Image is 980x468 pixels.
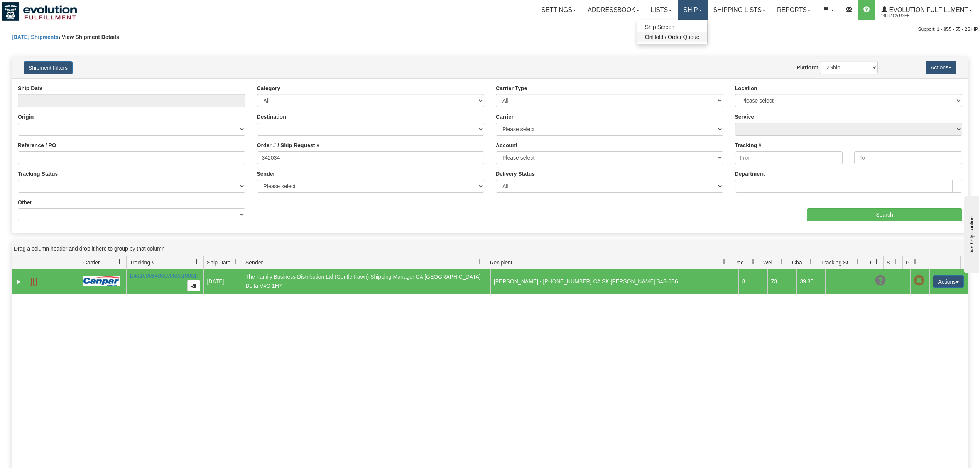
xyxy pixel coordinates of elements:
[496,141,517,149] label: Account
[854,151,962,164] input: To
[645,0,678,20] a: Lists
[6,7,71,12] div: live help - online
[735,141,762,149] label: Tracking #
[637,32,707,42] a: OnHold / Order Queue
[490,259,512,266] span: Recipient
[229,256,242,269] a: Ship Date filter column settings
[496,170,535,178] label: Delivery Status
[792,259,808,266] span: Charge
[821,259,855,266] span: Tracking Status
[59,34,119,40] span: \ View Shipment Details
[851,256,864,269] a: Tracking Status filter column settings
[187,280,200,291] button: Copy to clipboard
[496,84,527,92] label: Carrier Type
[933,275,964,288] button: Actions
[804,256,818,269] a: Charge filter column settings
[735,151,843,164] input: From
[771,0,816,20] a: Reports
[130,273,197,279] a: D431000840000060019001
[678,0,707,20] a: Ship
[257,141,320,149] label: Order # / Ship Request #
[875,0,978,20] a: Evolution Fulfillment 1488 / CA User
[645,24,674,30] span: Ship Screen
[962,195,979,273] iframe: chat widget
[496,113,514,121] label: Carrier
[763,259,779,266] span: Weight
[83,259,100,266] span: Carrier
[130,259,155,266] span: Tracking #
[807,208,962,221] input: Search
[867,259,874,266] span: Delivery Status
[24,61,73,74] button: Shipment Filters
[18,141,56,149] label: Reference / PO
[637,22,707,32] a: Ship Screen
[18,84,43,92] label: Ship Date
[12,34,59,40] a: [DATE] Shipments
[870,256,883,269] a: Delivery Status filter column settings
[257,84,280,92] label: Category
[735,84,757,92] label: Location
[536,0,582,20] a: Settings
[887,259,893,266] span: Shipment Issues
[18,199,32,206] label: Other
[747,256,760,269] a: Packages filter column settings
[18,170,58,178] label: Tracking Status
[914,275,924,286] span: Pickup Not Assigned
[735,113,754,121] label: Service
[473,256,487,269] a: Sender filter column settings
[776,256,789,269] a: Weight filter column settings
[767,269,796,294] td: 73
[113,256,126,269] a: Carrier filter column settings
[796,269,825,294] td: 39.85
[207,259,230,266] span: Ship Date
[83,276,120,286] img: 14 - Canpar
[203,269,242,294] td: [DATE]
[796,64,818,71] label: Platform
[738,269,767,294] td: 3
[735,170,765,178] label: Department
[926,61,956,74] button: Actions
[190,256,203,269] a: Tracking # filter column settings
[490,269,739,294] td: [PERSON_NAME] - [PHONE_NUMBER] CA SK [PERSON_NAME] S4S 6B6
[242,269,490,294] td: The Family Business Distribution Ltd (Gentle Fawn) Shipping Manager CA [GEOGRAPHIC_DATA] Delta V4...
[257,170,275,178] label: Sender
[18,113,34,121] label: Origin
[2,2,77,21] img: logo1488.jpg
[257,113,286,121] label: Destination
[718,256,731,269] a: Recipient filter column settings
[906,259,912,266] span: Pickup Status
[708,0,771,20] a: Shipping lists
[889,256,902,269] a: Shipment Issues filter column settings
[30,275,37,287] a: Label
[881,12,939,20] span: 1488 / CA User
[734,259,750,266] span: Packages
[2,26,978,33] div: Support: 1 - 855 - 55 - 2SHIP
[887,7,968,13] span: Evolution Fulfillment
[15,278,23,286] a: Expand
[645,34,700,40] span: OnHold / Order Queue
[582,0,645,20] a: Addressbook
[909,256,922,269] a: Pickup Status filter column settings
[12,241,968,256] div: grid grouping header
[245,259,263,266] span: Sender
[875,275,886,286] span: Unknown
